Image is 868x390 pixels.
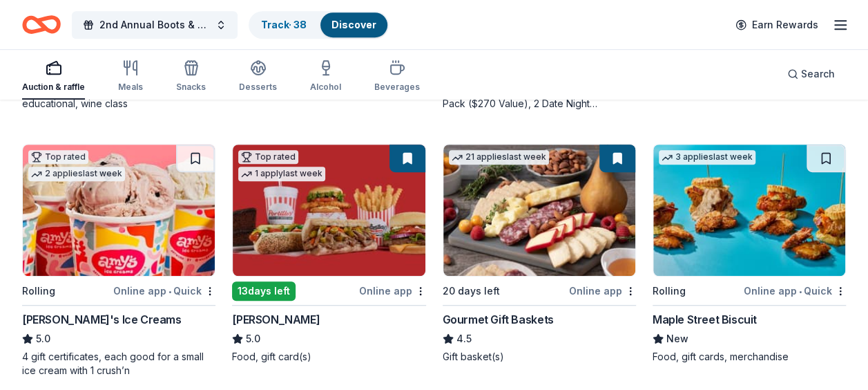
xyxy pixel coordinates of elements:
div: 13 days left [232,281,296,301]
span: 5.0 [36,331,50,347]
img: Image for Gourmet Gift Baskets [443,145,635,276]
img: Image for Amy's Ice Creams [23,145,215,276]
div: Beverages [374,82,420,93]
div: Top rated [28,150,88,164]
div: Gift basket(s) [443,350,636,364]
div: 21 applies last week [449,150,549,165]
div: 20 days left [443,283,500,299]
div: 4 gift certificates, each good for a small ice cream with 1 crush’n [22,350,215,378]
a: Image for Amy's Ice CreamsTop rated2 applieslast weekRollingOnline app•Quick[PERSON_NAME]'s Ice C... [22,144,215,378]
button: Beverages [374,54,420,100]
button: Auction & raffle [22,54,85,100]
div: Food, gift cards, merchandise [653,350,846,364]
div: [PERSON_NAME] [232,311,320,328]
a: Earn Rewards [727,12,827,37]
span: New [666,331,688,347]
span: 2nd Annual Boots & Paws Gala [99,17,210,33]
div: [PERSON_NAME]'s Ice Creams [22,311,182,328]
button: 2nd Annual Boots & Paws Gala [72,11,238,39]
button: Desserts [239,54,277,100]
a: Image for Gourmet Gift Baskets21 applieslast week20 days leftOnline appGourmet Gift Baskets4.5Gif... [443,144,636,364]
button: Track· 38Discover [249,11,389,39]
span: 4.5 [456,331,472,347]
span: Search [801,66,835,82]
div: Meals [118,82,143,93]
div: Online app Quick [113,282,215,299]
img: Image for Portillo's [233,145,425,276]
button: Snacks [176,54,206,100]
div: Online app [569,282,636,299]
div: Maple Street Biscuit [653,311,757,328]
span: 5.0 [246,331,260,347]
a: Track· 38 [261,19,307,30]
div: 3 applies last week [659,150,755,165]
a: Home [22,8,61,41]
div: Top rated [238,150,298,164]
div: Online app Quick [744,282,846,299]
div: Desserts [239,82,277,93]
button: Alcohol [310,54,341,100]
div: Rolling [22,283,55,299]
span: • [799,286,802,297]
div: Snacks [176,82,206,93]
img: Image for Maple Street Biscuit [653,145,845,276]
div: Alcohol [310,82,341,93]
span: • [168,286,171,297]
div: Online app [359,282,426,299]
button: Meals [118,54,143,100]
div: 1 apply last week [238,167,325,181]
div: Gourmet Gift Baskets [443,311,554,328]
div: Food, gift card(s) [232,350,425,364]
button: Search [776,60,846,88]
a: Image for Maple Street Biscuit3 applieslast weekRollingOnline app•QuickMaple Street BiscuitNewFoo... [653,144,846,364]
div: Auction & raffle [22,82,85,93]
div: Rolling [653,283,686,299]
a: Image for Portillo'sTop rated1 applylast week13days leftOnline app[PERSON_NAME]5.0Food, gift card(s) [232,144,425,364]
a: Discover [331,19,376,30]
div: 2 applies last week [28,167,125,181]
